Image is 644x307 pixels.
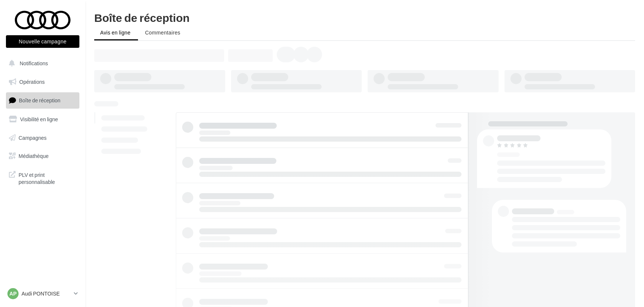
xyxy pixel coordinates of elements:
[4,167,81,189] a: PLV et print personnalisable
[4,74,81,90] a: Opérations
[6,35,79,48] button: Nouvelle campagne
[19,134,47,141] span: Campagnes
[4,92,81,108] a: Boîte de réception
[4,56,78,71] button: Notifications
[9,290,16,297] span: AP
[19,79,45,85] span: Opérations
[20,116,58,122] span: Visibilité en ligne
[4,112,81,127] a: Visibilité en ligne
[22,290,71,297] p: Audi PONTOISE
[6,287,79,301] a: AP Audi PONTOISE
[20,60,48,66] span: Notifications
[19,153,49,159] span: Médiathèque
[94,12,635,23] div: Boîte de réception
[4,130,81,146] a: Campagnes
[4,148,81,164] a: Médiathèque
[19,170,76,186] span: PLV et print personnalisable
[19,97,60,103] span: Boîte de réception
[145,29,180,36] span: Commentaires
